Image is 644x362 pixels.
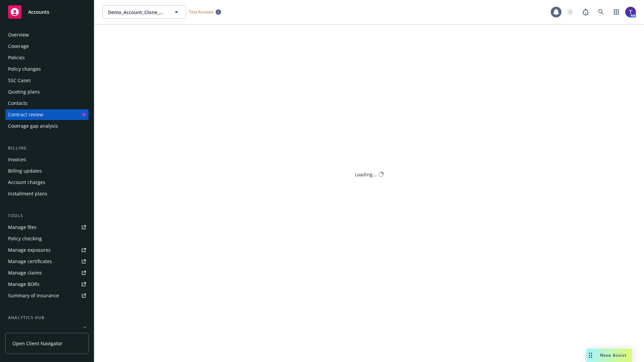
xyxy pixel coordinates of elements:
[8,233,42,244] div: Policy checking
[189,9,213,15] span: Test Account
[5,154,89,165] a: Invoices
[594,5,608,19] a: Search
[8,166,42,176] div: Billing updates
[8,279,40,290] div: Manage BORs
[8,109,43,120] div: Contract review
[8,121,58,131] div: Coverage gap analysis
[8,75,31,86] div: SSC Cases
[8,52,25,63] div: Policies
[5,279,89,290] a: Manage BORs
[5,222,89,233] a: Manage files
[5,166,89,176] a: Billing updates
[5,213,89,219] div: Tools
[5,109,89,120] a: Contract review
[5,314,89,321] div: Analytics hub
[610,5,623,19] a: Switch app
[5,3,89,21] a: Accounts
[600,352,627,358] span: Nova Assist
[586,349,595,362] div: Drag to move
[8,177,45,188] div: Account charges
[5,52,89,63] a: Policies
[102,5,186,19] button: Demo_Account_Clone_QA_CR_Tests_Demo
[8,154,26,165] div: Invoices
[625,7,636,17] img: photo
[5,324,89,335] a: Loss summary generator
[5,29,89,40] a: Overview
[8,256,52,267] div: Manage certificates
[586,349,632,362] button: Nova Assist
[8,86,40,97] div: Quoting plans
[5,86,89,97] a: Quoting plans
[5,233,89,244] a: Policy checking
[8,222,37,233] div: Manage files
[5,177,89,188] a: Account charges
[8,290,59,301] div: Summary of insurance
[5,75,89,86] a: SSC Cases
[355,171,377,178] div: Loading...
[5,64,89,74] a: Policy changes
[8,98,28,109] div: Contacts
[8,41,29,52] div: Coverage
[12,340,62,347] span: Open Client Navigator
[28,9,49,15] span: Accounts
[8,267,42,278] div: Manage claims
[186,8,224,15] span: Test Account
[5,267,89,278] a: Manage claims
[5,290,89,301] a: Summary of insurance
[8,64,41,74] div: Policy changes
[8,324,64,335] div: Loss summary generator
[563,5,577,19] a: Start snowing
[5,98,89,109] a: Contacts
[8,29,29,40] div: Overview
[5,188,89,199] a: Installment plans
[579,5,592,19] a: Report a Bug
[5,145,89,152] div: Billing
[8,188,47,199] div: Installment plans
[5,256,89,267] a: Manage certificates
[108,9,166,16] span: Demo_Account_Clone_QA_CR_Tests_Demo
[8,245,51,255] div: Manage exposures
[5,41,89,52] a: Coverage
[5,245,89,255] a: Manage exposures
[5,121,89,131] a: Coverage gap analysis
